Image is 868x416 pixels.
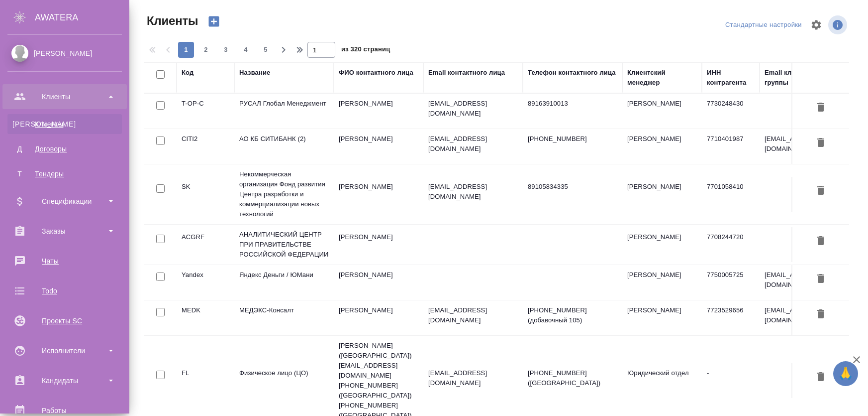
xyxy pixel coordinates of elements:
[622,300,702,335] td: [PERSON_NAME]
[622,94,702,129] td: [PERSON_NAME]
[334,265,423,300] td: [PERSON_NAME]
[334,177,423,212] td: [PERSON_NAME]
[2,308,127,333] a: Проекты SC
[7,139,122,159] a: ДДоговоры
[334,94,423,129] td: [PERSON_NAME]
[7,254,122,269] div: Чаты
[177,300,234,335] td: MEDK
[234,363,334,398] td: Физическое лицо (ЦО)
[234,300,334,335] td: МЕДЭКС-Консалт
[622,129,702,164] td: [PERSON_NAME]
[234,94,334,129] td: РУСАЛ Глобал Менеджмент
[804,13,828,37] span: Настроить таблицу
[828,15,849,34] span: Посмотреть информацию
[202,13,226,30] button: Создать
[702,300,760,335] td: 7723529656
[258,45,274,55] span: 5
[528,305,617,325] p: [PHONE_NUMBER] (добавочный 105)
[7,283,122,298] div: Todo
[12,144,117,154] div: Договоры
[334,227,423,262] td: [PERSON_NAME]
[12,169,117,179] div: Тендеры
[7,48,122,59] div: [PERSON_NAME]
[7,343,122,358] div: Исполнители
[760,265,849,300] td: [EMAIL_ADDRESS][DOMAIN_NAME]
[341,43,390,58] span: из 320 страниц
[334,129,423,164] td: [PERSON_NAME]
[428,99,518,119] p: [EMAIL_ADDRESS][DOMAIN_NAME]
[7,194,122,209] div: Спецификации
[812,270,829,288] button: Удалить
[339,68,413,78] div: ФИО контактного лица
[528,99,617,109] p: 89163910013
[622,265,702,300] td: [PERSON_NAME]
[198,45,214,55] span: 2
[702,265,760,300] td: 7750005725
[528,368,617,388] p: [PHONE_NUMBER] ([GEOGRAPHIC_DATA])
[723,17,804,33] div: split button
[239,68,270,78] div: Название
[702,94,760,129] td: 7730248430
[334,300,423,335] td: [PERSON_NAME]
[428,68,505,78] div: Email контактного лица
[177,227,234,262] td: ACGRF
[7,224,122,239] div: Заказы
[258,42,274,58] button: 5
[2,278,127,303] a: Todo
[812,134,829,152] button: Удалить
[177,363,234,398] td: FL
[218,42,234,58] button: 3
[428,368,518,388] p: [EMAIL_ADDRESS][DOMAIN_NAME]
[2,249,127,274] a: Чаты
[238,42,254,58] button: 4
[812,182,829,200] button: Удалить
[765,68,844,88] div: Email клиентской группы
[238,45,254,55] span: 4
[702,363,760,398] td: -
[702,177,760,212] td: 7701058410
[622,363,702,398] td: Юридический отдел
[7,313,122,328] div: Проекты SC
[428,182,518,202] p: [EMAIL_ADDRESS][DOMAIN_NAME]
[234,225,334,265] td: АНАЛИТИЧЕСКИЙ ЦЕНТР ПРИ ПРАВИТЕЛЬСТВЕ РОССИЙСКОЙ ФЕДЕРАЦИИ
[760,300,849,335] td: [EMAIL_ADDRESS][DOMAIN_NAME]
[144,13,198,29] span: Клиенты
[528,182,617,192] p: 89105834335
[177,129,234,164] td: CITI2
[622,227,702,262] td: [PERSON_NAME]
[7,373,122,388] div: Кандидаты
[622,177,702,212] td: [PERSON_NAME]
[812,99,829,117] button: Удалить
[837,363,854,384] span: 🙏
[177,265,234,300] td: Yandex
[177,94,234,129] td: T-OP-C
[234,265,334,300] td: Яндекс Деньги / ЮМани
[234,129,334,164] td: АО КБ СИТИБАНК (2)
[760,129,849,164] td: [EMAIL_ADDRESS][DOMAIN_NAME]
[182,68,193,78] div: Код
[812,305,829,324] button: Удалить
[7,164,122,184] a: ТТендеры
[707,68,755,88] div: ИНН контрагента
[198,42,214,58] button: 2
[428,305,518,325] p: [EMAIL_ADDRESS][DOMAIN_NAME]
[177,177,234,212] td: SK
[812,232,829,251] button: Удалить
[702,227,760,262] td: 7708244720
[528,68,616,78] div: Телефон контактного лица
[833,361,858,386] button: 🙏
[7,89,122,104] div: Клиенты
[35,7,129,27] div: AWATERA
[218,45,234,55] span: 3
[812,368,829,387] button: Удалить
[528,134,617,144] p: [PHONE_NUMBER]
[7,114,122,134] a: [PERSON_NAME]Клиенты
[702,129,760,164] td: 7710401987
[12,119,117,129] div: Клиенты
[234,164,334,224] td: Некоммерческая организация Фонд развития Центра разработки и коммерциализации новых технологий
[627,68,697,88] div: Клиентский менеджер
[428,134,518,154] p: [EMAIL_ADDRESS][DOMAIN_NAME]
